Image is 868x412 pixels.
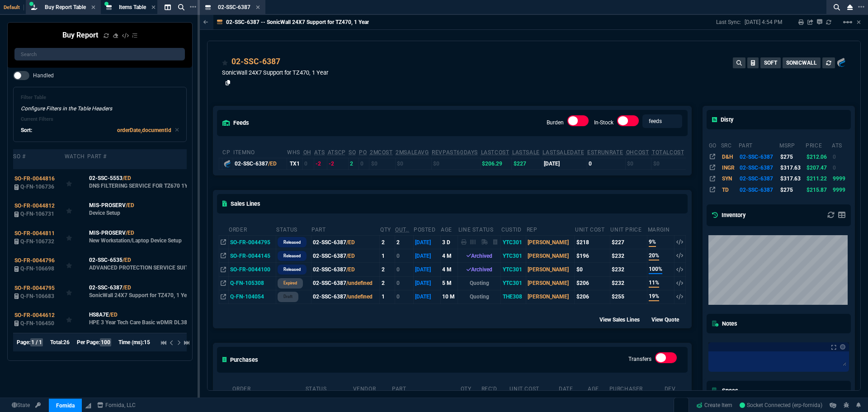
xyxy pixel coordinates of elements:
[380,276,395,290] td: 2
[14,175,55,182] span: SO-FR-0044816
[779,151,805,162] td: $275
[89,311,109,319] span: HS8A7E
[610,223,647,236] th: Unit Price
[346,266,355,273] span: /ED
[151,4,156,11] nx-icon: Close Tab
[413,276,440,290] td: [DATE]
[738,138,779,151] th: part
[50,339,63,346] span: Total:
[89,256,123,264] span: 02-SSC-6535
[547,119,564,126] label: Burden
[413,223,440,236] th: Posted
[738,162,779,173] td: 02-SSC-6387
[89,209,120,217] p: Device Setup
[576,293,609,301] div: $206
[844,2,856,13] nx-icon: Close Workbench
[221,294,226,300] nx-icon: Open In Opposite Panel
[370,149,393,156] abbr: Avg cost of all PO invoices for 2 months
[222,145,233,158] th: cp
[649,279,659,288] span: 11%
[222,68,328,77] p: SonicWall 24X7 Support for TZ470, 1 Year
[481,149,509,156] abbr: The last purchase cost from PO Order
[721,151,738,162] td: D&H
[87,153,107,160] div: Part #
[628,356,651,362] label: Transfers
[587,382,609,395] th: Age
[14,312,55,318] span: SO-FR-0044612
[123,284,131,292] a: /ED
[651,158,687,169] td: $0
[395,263,413,276] td: 0
[228,263,276,276] td: SO-FR-0044100
[311,263,380,276] td: 02-SSC-6387
[100,338,111,346] span: 100
[542,158,587,169] td: [DATE]
[649,292,659,301] span: 19%
[66,258,86,271] div: Add to Watchlist
[231,56,280,67] a: 02-SSC-6387
[392,382,460,395] th: Part
[395,290,413,303] td: 0
[738,185,779,195] td: 02-SSC-6387
[9,401,33,409] a: Global State
[501,263,526,276] td: YTC301
[359,149,367,156] abbr: Total units on open Purchase Orders
[526,290,575,303] td: [PERSON_NAME]
[712,211,745,219] h5: Inventory
[87,306,217,333] td: HPE 3 Year Tech Care Basic wDMR DL380 Gen10 Service
[779,173,805,184] td: $317.63
[4,5,24,10] span: Default
[740,402,822,408] span: Socket Connected (erp-fornida)
[805,162,831,173] td: $207.47
[20,184,54,190] span: Q-FN-106736
[652,149,684,156] abbr: Total Cost of Units on Hand
[20,293,54,299] span: Q-FN-106683
[221,280,226,286] nx-icon: Open In Opposite Panel
[664,382,686,395] th: Dev
[576,238,609,246] div: $218
[311,236,380,249] td: 02-SSC-6387
[599,315,648,324] div: View Sales Lines
[221,266,226,273] nx-icon: Open In Opposite Panel
[89,264,217,271] p: ADVANCED PROTECTION SERVICE SUITE FOR TZ370W 1YR
[14,257,55,264] span: SO-FR-0044796
[20,238,54,245] span: Q-FN-106732
[842,17,853,28] mat-icon: Example home icon
[346,280,373,286] span: /undefined
[30,338,43,346] span: 1 / 1
[567,115,589,130] div: Burden
[222,56,228,68] div: Add to Watchlist
[526,276,575,290] td: [PERSON_NAME]
[783,57,821,68] button: SONICWALL
[413,290,440,303] td: [DATE]
[349,149,356,156] abbr: Total units on open Sales Orders
[228,236,276,249] td: SO-FR-0044795
[576,252,609,260] div: $196
[14,285,55,291] span: SO-FR-0044795
[21,126,32,134] p: Sort:
[221,253,226,259] nx-icon: Open In Opposite Panel
[87,196,217,223] td: Device Setup
[380,263,395,276] td: 2
[380,290,395,303] td: 1
[738,151,779,162] td: 02-SSC-6387
[501,249,526,263] td: YTC301
[283,239,301,246] p: Released
[66,286,86,298] div: Add to Watchlist
[87,224,217,251] td: New Workstation/Laptop Device Setup
[858,3,864,11] nx-icon: Open New Tab
[649,251,659,260] span: 20%
[66,231,86,244] div: Add to Watchlist
[89,284,123,292] span: 02-SSC-6387
[89,182,191,189] p: DNS FILTERING SERVICE FOR TZ670 1YR
[89,292,191,299] p: SonicWall 24X7 Support for TZ470, 1 Year
[440,290,458,303] td: 10 M
[440,249,458,263] td: 4 M
[610,276,647,290] td: $232
[17,339,30,346] span: Page:
[708,162,849,173] tr: 1YR 24X7 SUPPORT FOR TZ470
[283,279,297,287] p: expired
[458,223,501,236] th: Line Status
[13,153,25,160] div: SO #
[63,339,70,346] span: 26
